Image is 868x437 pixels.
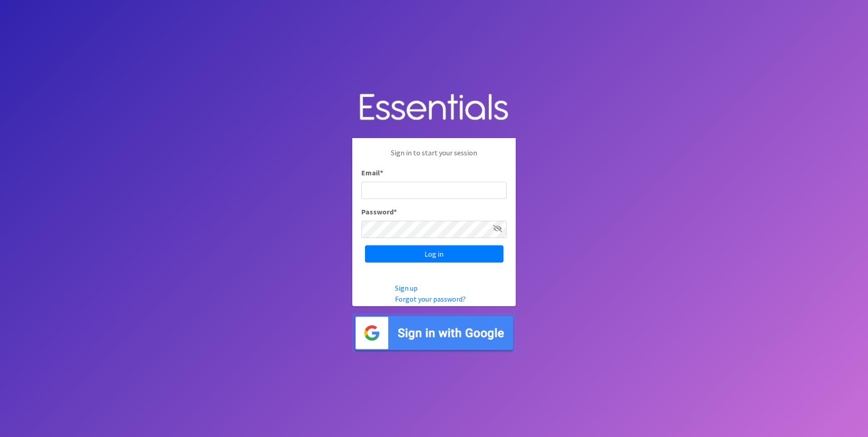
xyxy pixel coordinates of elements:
[352,84,516,131] img: Human Essentials
[361,147,507,167] p: Sign in to start your session
[395,283,418,293] a: Sign up
[361,167,383,178] label: Email
[361,206,397,217] label: Password
[365,245,503,263] input: Log in
[352,313,516,353] img: Sign in with Google
[394,207,397,216] abbr: required
[395,294,466,303] a: Forgot your password?
[380,168,383,177] abbr: required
